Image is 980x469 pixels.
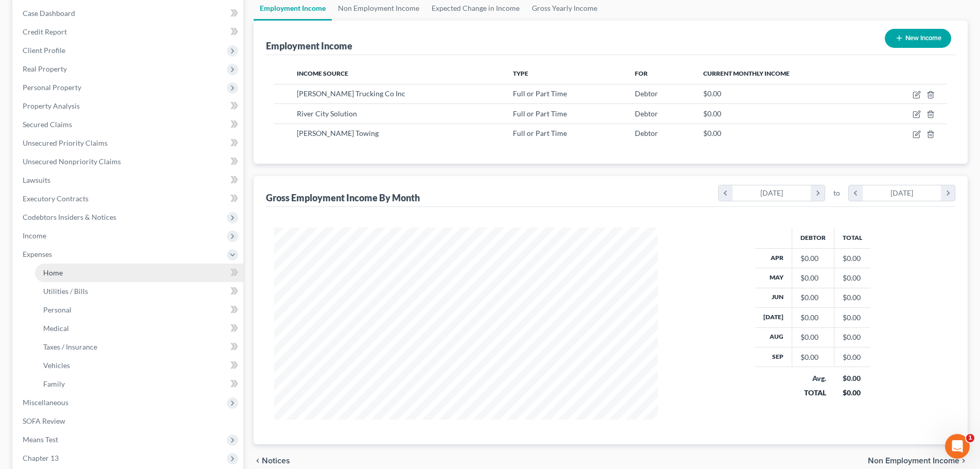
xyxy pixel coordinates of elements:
[35,375,243,393] a: Family
[14,97,243,115] a: Property Analysis
[43,268,63,277] span: Home
[35,264,243,282] a: Home
[719,185,733,201] i: chevron_left
[23,194,88,203] span: Executory Contracts
[703,129,721,137] span: $0.00
[14,115,243,134] a: Secured Claims
[23,120,72,129] span: Secured Claims
[966,434,974,442] span: 1
[513,129,567,137] span: Full or Part Time
[43,324,69,333] span: Medical
[635,89,658,98] span: Debtor
[297,129,379,137] span: [PERSON_NAME] Towing
[23,101,80,110] span: Property Analysis
[834,248,871,268] td: $0.00
[635,129,658,137] span: Debtor
[14,134,243,152] a: Unsecured Priority Claims
[843,388,863,398] div: $0.00
[868,457,968,465] button: Non Employment Income chevron_right
[35,301,243,319] a: Personal
[266,192,420,204] div: Gross Employment Income By Month
[863,185,941,201] div: [DATE]
[43,342,97,351] span: Taxes / Insurance
[266,40,352,52] div: Employment Income
[23,176,50,184] span: Lawsuits
[513,70,528,77] span: Type
[23,157,121,166] span: Unsecured Nonpriority Claims
[800,292,826,303] div: $0.00
[834,327,871,347] td: $0.00
[23,213,116,221] span: Codebtors Insiders & Notices
[43,305,72,314] span: Personal
[23,83,81,92] span: Personal Property
[35,338,243,356] a: Taxes / Insurance
[800,332,826,342] div: $0.00
[513,89,567,98] span: Full or Part Time
[297,109,357,118] span: River City Solution
[14,189,243,208] a: Executory Contracts
[23,416,65,425] span: SOFA Review
[849,185,863,201] i: chevron_left
[834,308,871,327] td: $0.00
[959,457,968,465] i: chevron_right
[703,70,790,77] span: Current Monthly Income
[834,348,871,367] td: $0.00
[14,23,243,41] a: Credit Report
[800,273,826,283] div: $0.00
[14,4,243,23] a: Case Dashboard
[755,308,792,327] th: [DATE]
[868,457,959,465] span: Non Employment Income
[945,434,970,459] iframe: Intercom live chat
[43,379,65,388] span: Family
[755,348,792,367] th: Sep
[800,312,826,323] div: $0.00
[703,109,721,118] span: $0.00
[23,250,52,258] span: Expenses
[792,228,834,248] th: Debtor
[43,287,88,296] span: Utilities / Bills
[35,282,243,301] a: Utilities / Bills
[23,231,46,240] span: Income
[35,319,243,338] a: Medical
[811,185,825,201] i: chevron_right
[14,412,243,430] a: SOFA Review
[755,327,792,347] th: Aug
[23,9,75,18] span: Case Dashboard
[513,109,567,118] span: Full or Part Time
[733,185,811,201] div: [DATE]
[35,356,243,375] a: Vehicles
[262,457,290,465] span: Notices
[703,89,721,98] span: $0.00
[23,46,65,55] span: Client Profile
[297,70,348,77] span: Income Source
[800,388,826,398] div: TOTAL
[843,373,863,384] div: $0.00
[755,288,792,307] th: Jun
[755,268,792,288] th: May
[254,457,262,465] i: chevron_left
[23,27,67,36] span: Credit Report
[800,352,826,362] div: $0.00
[254,457,290,465] button: chevron_left Notices
[800,373,826,384] div: Avg.
[23,454,59,462] span: Chapter 13
[14,171,243,189] a: Lawsuits
[297,89,405,98] span: [PERSON_NAME] Trucking Co Inc
[834,228,871,248] th: Total
[43,361,70,370] span: Vehicles
[833,188,840,198] span: to
[834,268,871,288] td: $0.00
[635,109,658,118] span: Debtor
[635,70,648,77] span: For
[755,248,792,268] th: Apr
[23,398,68,407] span: Miscellaneous
[23,64,67,73] span: Real Property
[23,138,108,147] span: Unsecured Priority Claims
[23,435,58,444] span: Means Test
[14,152,243,171] a: Unsecured Nonpriority Claims
[800,253,826,264] div: $0.00
[941,185,955,201] i: chevron_right
[885,29,951,48] button: New Income
[834,288,871,307] td: $0.00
